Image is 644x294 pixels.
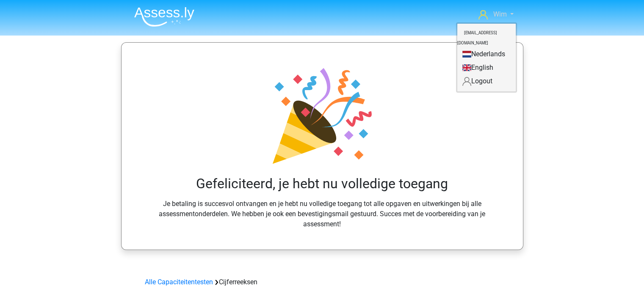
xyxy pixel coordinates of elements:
div: Wim [456,22,517,93]
a: English [457,61,516,74]
h2: Gefeliciteerd, je hebt nu volledige toegang [145,176,499,192]
small: [EMAIL_ADDRESS][DOMAIN_NAME] [457,24,497,52]
a: Wim [475,9,517,19]
a: Nederlands [457,47,516,61]
a: Logout [457,74,516,88]
a: Alle Capaciteitentesten [145,278,213,286]
span: Wim [493,10,506,18]
div: Je betaling is succesvol ontvangen en je hebt nu volledige toegang tot alle opgaven en uitwerking... [142,63,503,229]
div: Cijferreeksen [141,277,503,287]
img: Assessly [134,7,194,27]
